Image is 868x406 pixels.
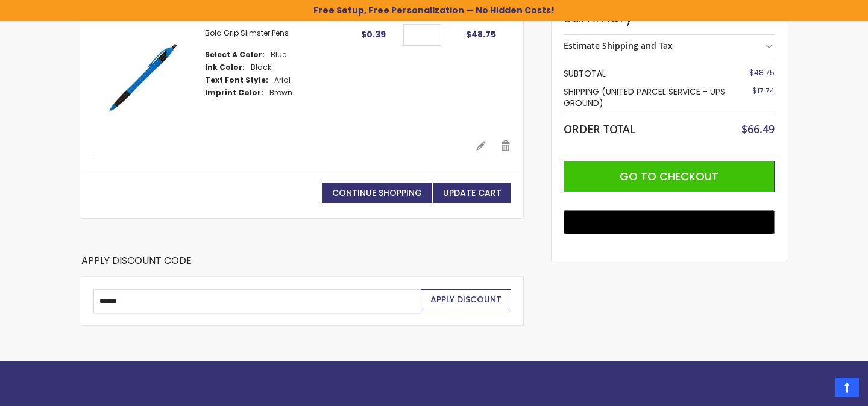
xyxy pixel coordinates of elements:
[93,28,193,128] img: Bold Gripped Slimster-Blue
[361,28,386,40] span: $0.39
[433,183,511,204] button: Update Cart
[564,40,673,51] strong: Estimate Shipping and Tax
[564,120,636,136] strong: Order Total
[564,161,775,192] button: Go to Checkout
[564,86,725,109] span: (United Parcel Service - UPS Ground)
[466,28,496,40] span: $48.75
[443,187,502,199] span: Update Cart
[322,183,432,204] a: Continue Shopping
[205,50,265,60] dt: Select A Color
[81,254,192,276] strong: Apply Discount Code
[430,293,502,305] span: Apply Discount
[835,378,859,397] a: Top
[205,63,245,72] dt: Ink Color
[741,122,775,136] span: $66.49
[251,63,271,72] dd: Black
[749,67,775,78] span: $48.75
[271,50,286,60] dd: Blue
[752,86,775,96] span: $17.74
[93,28,205,128] a: Bold Gripped Slimster-Blue
[205,75,268,85] dt: Text Font Style
[620,169,719,184] span: Go to Checkout
[205,28,289,38] a: Bold Grip Slimster Pens
[564,210,775,234] button: Buy with GPay
[274,75,291,85] dd: Arial
[205,88,263,98] dt: Imprint Color
[564,64,741,83] th: Subtotal
[269,88,292,98] dd: Brown
[564,86,599,98] span: Shipping
[332,187,422,199] span: Continue Shopping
